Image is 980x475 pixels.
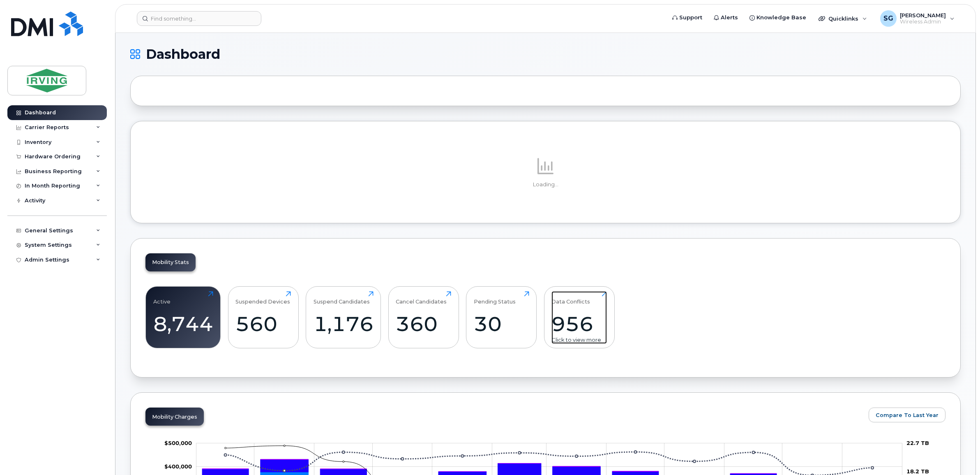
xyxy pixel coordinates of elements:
[396,291,447,305] div: Cancel Candidates
[164,463,192,470] g: $0
[869,408,945,422] button: Compare To Last Year
[164,440,192,446] g: $0
[906,440,929,446] tspan: 22.7 TB
[235,291,290,305] div: Suspended Devices
[153,291,171,305] div: Active
[235,291,291,344] a: Suspended Devices560
[164,440,192,446] tspan: $500,000
[474,291,516,305] div: Pending Status
[153,291,213,344] a: Active8,744
[235,312,291,336] div: 560
[474,291,529,344] a: Pending Status30
[551,291,590,305] div: Data Conflicts
[551,336,607,344] div: Click to view more
[164,463,192,470] tspan: $400,000
[551,291,607,344] a: Data Conflicts956Click to view more
[314,291,374,344] a: Suspend Candidates1,176
[153,312,213,336] div: 8,744
[876,411,938,419] span: Compare To Last Year
[314,291,370,305] div: Suspend Candidates
[145,181,945,188] p: Loading...
[146,48,220,60] span: Dashboard
[396,312,451,336] div: 360
[551,312,607,336] div: 956
[474,312,529,336] div: 30
[906,468,929,475] tspan: 18.2 TB
[314,312,374,336] div: 1,176
[396,291,451,344] a: Cancel Candidates360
